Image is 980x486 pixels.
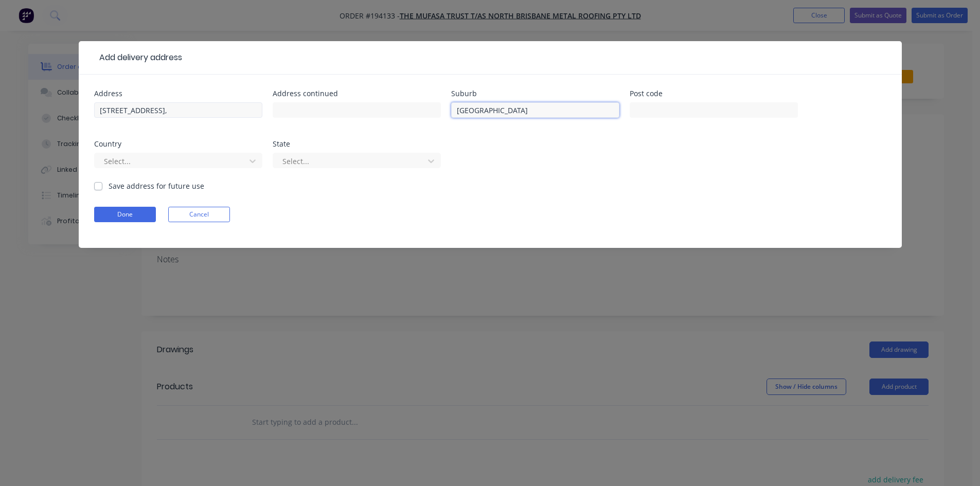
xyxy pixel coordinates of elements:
[273,140,441,148] div: State
[94,90,262,97] div: Address
[630,90,798,97] div: Post code
[109,181,204,191] label: Save address for future use
[94,51,182,64] div: Add delivery address
[94,207,156,222] button: Done
[451,90,619,97] div: Suburb
[168,207,230,222] button: Cancel
[273,90,441,97] div: Address continued
[94,140,262,148] div: Country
